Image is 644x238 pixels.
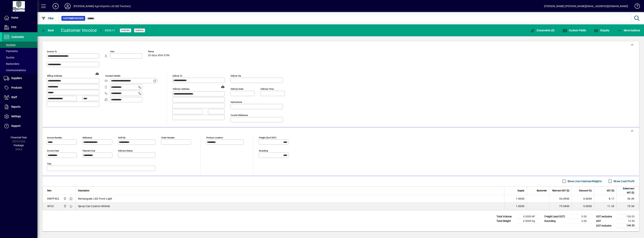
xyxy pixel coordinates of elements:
[594,223,617,228] td: GST inclusive
[495,214,517,219] td: Total Volume
[594,29,609,32] span: Enquiry
[594,219,617,223] td: GST
[4,62,19,65] span: Backorders
[529,27,556,34] button: Documents (0)
[616,195,639,202] td: 54.49
[11,105,20,108] span: Reports
[2,23,37,32] a: POS
[148,54,169,57] span: 20 days after EOM
[231,101,242,103] mat-label: Instructions
[517,189,524,193] span: Supply
[161,136,175,139] mat-label: Order number
[2,42,37,48] a: Invoices
[231,75,241,77] mat-label: Deliver via
[617,214,639,219] td: 130.03
[516,204,525,208] span: 1.0000
[2,61,37,67] a: Backorders
[517,219,540,223] td: 0.0000 Kg
[231,114,248,116] mat-label: Courier Reference
[569,219,591,223] td: 0.00
[61,27,97,33] div: Customer Invoice
[572,195,594,202] td: 0.0000
[78,197,112,201] span: Rectangular LED Front Light
[593,27,610,34] button: Enquiry
[2,13,37,22] a: Home
[4,43,16,46] span: Invoices
[50,3,62,10] button: Add
[40,27,55,34] button: Back
[569,214,591,219] td: 0.00
[616,202,639,210] td: 75.54
[2,48,37,54] a: Payments
[41,17,54,20] span: Filter
[11,124,21,127] span: Support
[220,84,226,90] a: View on map
[2,112,37,121] a: Settings
[11,77,22,80] span: Suppliers
[110,50,114,53] mat-label: Attn
[517,214,540,219] td: 0.0000 M³
[118,149,133,152] mat-label: Delivery status
[11,115,21,118] span: Settings
[537,189,547,193] span: Backorder
[617,29,640,32] span: More Options
[567,179,602,183] label: Show Line Volumes/Weights
[2,54,37,61] a: Quotes
[259,149,268,152] mat-label: Rounding
[632,1,639,13] a: Knowledge Base
[40,15,55,22] button: Filter
[530,29,555,32] span: Documents (0)
[563,29,586,32] span: Custom Fields
[617,223,639,228] td: 149.53
[11,16,18,19] span: Home
[2,102,37,112] a: Reports
[231,88,243,90] mat-label: Delivery date
[47,50,57,53] mat-label: Invoice To
[78,204,110,208] span: Spray Can Custom 400mls
[83,149,95,152] mat-label: Payment due
[47,163,51,165] mat-label: Title
[83,136,92,139] mat-label: Reference
[543,214,569,219] td: Freight (excl GST)
[62,3,74,10] button: Profile
[94,71,100,77] a: View on map
[118,136,125,139] mat-label: Sold by
[552,197,569,201] div: 54.4900
[4,69,26,72] span: Communications
[2,83,37,93] a: Products
[11,136,27,139] span: Financial Year
[105,28,115,34] div: #55511
[11,96,17,99] span: Staff
[607,189,614,193] span: GST ($)
[206,136,223,139] mat-label: Product location
[613,179,634,183] label: Show Cost/Profit
[11,26,16,29] span: POS
[4,50,18,53] span: Payments
[2,67,37,73] a: Communications
[2,74,37,83] a: Suppliers
[47,149,59,152] mat-label: Invoice date
[148,50,170,53] span: Terms
[2,121,37,131] a: Support
[544,3,628,9] div: [PERSON_NAME] [PERSON_NAME][EMAIL_ADDRESS][DOMAIN_NAME]
[619,187,634,195] span: Extend excl GST ($)
[47,136,62,139] mat-label: Invoice number
[2,93,37,102] a: Staff
[47,189,52,193] span: Item
[594,195,616,202] td: 8.17
[41,29,54,32] span: Back
[11,35,24,38] span: Customers
[14,144,24,147] span: Package
[121,29,130,32] span: Posted
[594,202,616,210] td: 11.33
[11,86,22,89] span: Products
[74,3,131,9] div: [PERSON_NAME] Agri-Imports Ltd (NZ Tractors)
[63,204,67,208] span: Ashburton
[617,219,639,223] td: 19.50
[562,27,587,34] button: Custom Fields
[259,136,276,139] mat-label: Freight (excl GST)
[47,197,59,201] div: RWPF502
[78,189,89,193] span: Description
[579,189,592,193] span: Discount (%)
[136,29,144,32] span: Unpaid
